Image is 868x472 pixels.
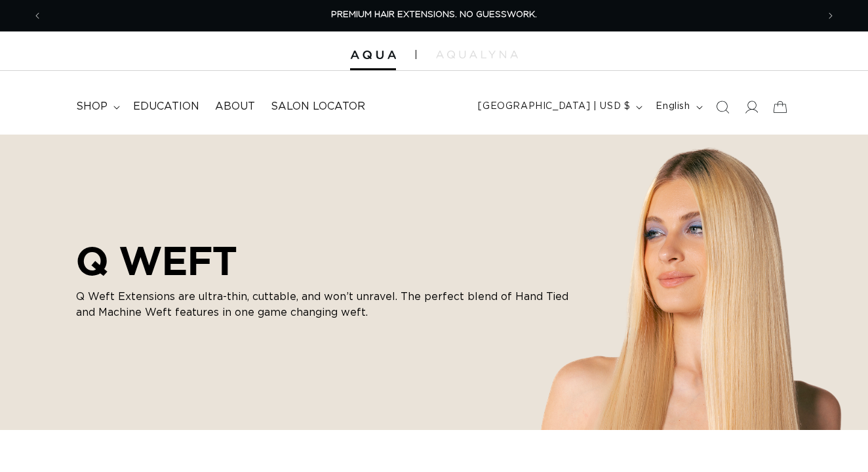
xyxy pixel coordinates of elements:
[478,100,630,114] span: [GEOGRAPHIC_DATA] | USD $
[207,92,263,121] a: About
[271,100,365,114] span: Salon Locator
[76,289,574,320] p: Q Weft Extensions are ultra-thin, cuttable, and won’t unravel. The perfect blend of Hand Tied and...
[133,100,199,114] span: Education
[215,100,255,114] span: About
[470,95,648,119] button: [GEOGRAPHIC_DATA] | USD $
[708,93,737,121] summary: Search
[76,238,574,284] h2: Q WEFT
[125,92,207,121] a: Education
[76,100,108,114] span: shop
[350,51,396,60] img: Aqua Hair Extensions
[23,3,52,28] button: Previous announcement
[263,92,373,121] a: Salon Locator
[68,92,125,121] summary: shop
[656,100,690,114] span: English
[648,95,707,119] button: English
[816,3,845,28] button: Next announcement
[436,51,518,58] img: aqualyna.com
[331,11,537,19] span: PREMIUM HAIR EXTENSIONS. NO GUESSWORK.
